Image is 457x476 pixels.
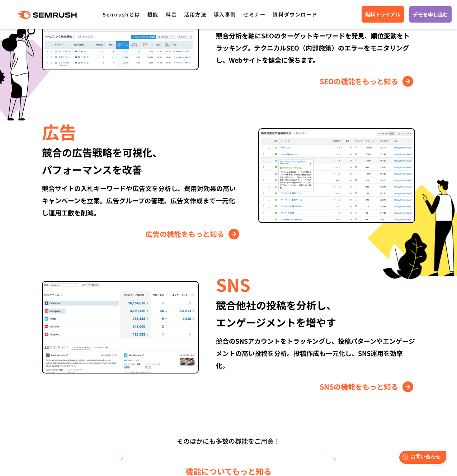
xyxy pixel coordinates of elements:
div: 競合サイトの入札キーワードや広告文を分析し、費用対効果の高いキャンペーンを立案。広告グループの管理、広告文作成まで一元化し運用工数を削減。 [42,182,241,219]
div: SNS [216,272,415,296]
a: 活用方法 [184,11,206,18]
div: そのほかにも多数の機能をご用意！ [22,434,435,448]
div: 競合分析を軸にSEOのターゲットキーワードを発見、順位変動をトラッキング。テクニカルSEO（内部施策）のエラーをモニタリングし、Webサイトを健全に保ちます。 [216,29,415,66]
span: 無料トライアル [365,10,400,18]
iframe: Help widget launcher [393,448,449,468]
div: 競合のSNSアカウントをトラッキングし、投稿パターンやエンゲージメントの高い投稿を分析。投稿作成も一元化し、SNS運用を効率化。 [216,335,415,371]
a: SNSの機能をもっと知る [320,381,415,392]
span: デモを申し込む [413,10,448,18]
a: Semrushとは [103,11,140,18]
div: 競合他社の投稿を分析し、 エンゲージメントを増やす [216,296,415,331]
a: 料金 [166,11,177,18]
a: 導入事例 [214,11,236,18]
a: セミナー [243,11,265,18]
a: 広告の機能をもっと知る [145,228,241,240]
a: 資料ダウンロード [273,11,317,18]
a: 無料トライアル [362,6,404,23]
a: デモを申し込む [409,6,452,23]
div: 競合の広告戦略を可視化、 パフォーマンスを改善 [42,144,241,178]
a: SEOの機能をもっと知る [320,76,415,87]
a: 機能 [147,11,159,18]
div: 広告 [42,119,241,144]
